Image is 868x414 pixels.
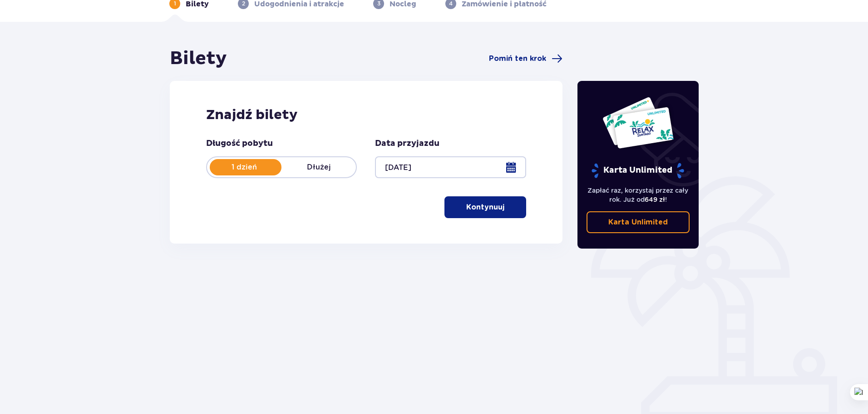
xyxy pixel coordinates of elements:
span: 649 zł [645,196,665,203]
p: Dłużej [281,162,356,172]
a: Pomiń ten krok [489,53,562,64]
p: Długość pobytu [206,138,273,149]
h2: Znajdź bilety [206,106,526,124]
a: Karta Unlimited [587,211,690,233]
p: 1 dzień [207,162,281,172]
span: Pomiń ten krok [489,54,546,64]
p: Karta Unlimited [591,163,685,179]
p: Zapłać raz, korzystaj przez cały rok. Już od ! [587,186,690,204]
img: Dwie karty całoroczne do Suntago z napisem 'UNLIMITED RELAX', na białym tle z tropikalnymi liśćmi... [602,96,674,149]
p: Kontynuuj [466,202,504,212]
p: Data przyjazdu [375,138,439,149]
button: Kontynuuj [444,196,526,218]
h1: Bilety [170,47,227,70]
p: Karta Unlimited [608,217,668,227]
